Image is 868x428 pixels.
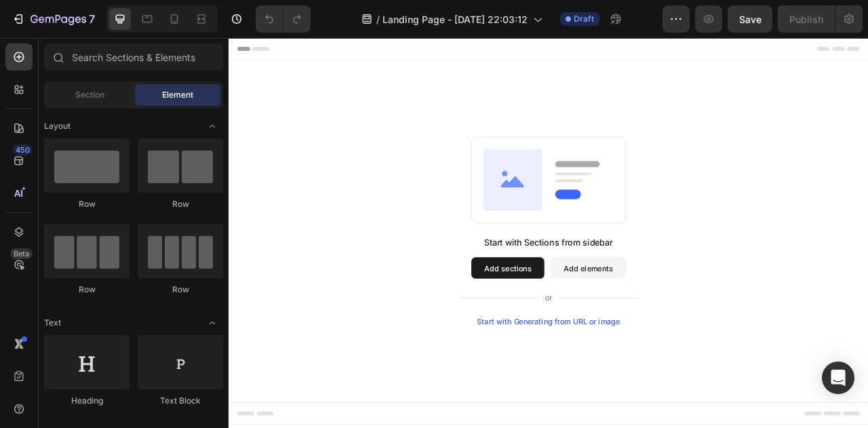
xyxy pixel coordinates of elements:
[5,5,101,33] button: 7
[778,5,835,33] button: Publish
[89,11,95,27] p: 7
[13,144,33,155] div: 450
[728,5,772,33] button: Save
[138,395,223,407] div: Text Block
[229,38,868,428] iframe: Design area
[739,14,762,25] span: Save
[201,312,223,334] span: Toggle open
[138,284,223,296] div: Row
[410,279,505,306] button: Add elements
[574,13,594,25] span: Draft
[44,120,71,132] span: Layout
[309,279,401,306] button: Add sections
[44,317,61,329] span: Text
[75,89,104,101] span: Section
[162,89,193,101] span: Element
[44,198,130,210] div: Row
[256,5,311,33] div: Undo/Redo
[201,115,223,137] span: Toggle open
[138,198,223,210] div: Row
[382,12,528,26] span: Landing Page - [DATE] 22:03:12
[376,12,380,26] span: /
[44,284,130,296] div: Row
[10,248,33,259] div: Beta
[789,12,823,26] div: Publish
[325,252,489,268] div: Start with Sections from sidebar
[44,43,223,71] input: Search Sections & Elements
[822,362,854,394] div: Open Intercom Messenger
[316,355,498,366] div: Start with Generating from URL or image
[44,395,130,407] div: Heading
